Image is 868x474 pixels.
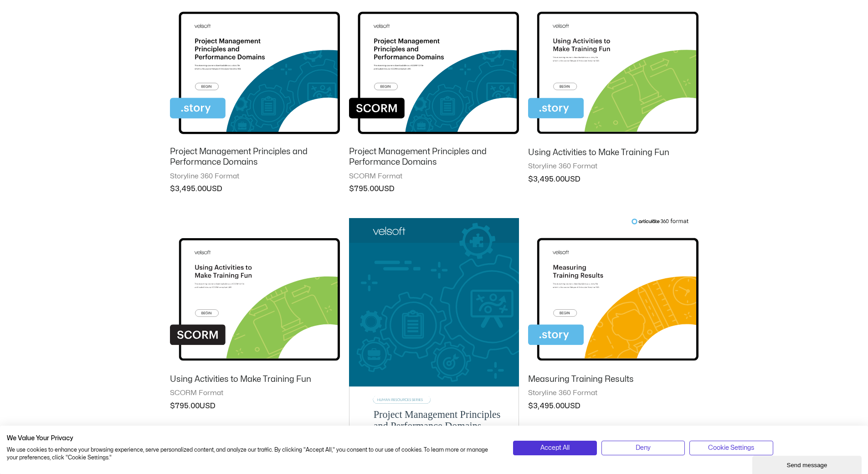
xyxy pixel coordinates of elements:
[528,389,698,398] span: Storyline 360 Format
[540,443,570,453] span: Accept All
[528,176,565,183] bdi: 3,495.00
[170,218,340,366] img: Using Activities to Make Training Fun
[708,443,754,453] span: Cookie Settings
[170,146,340,168] h2: Project Management Principles and Performance Domains
[528,402,565,410] bdi: 3,495.00
[349,172,519,181] span: SCORM Format
[528,374,698,385] h2: Measuring Training Results
[170,185,175,193] span: $
[528,374,698,389] a: Measuring Training Results
[528,402,533,410] span: $
[349,185,354,193] span: $
[528,218,698,366] img: Measuring Training Results
[513,441,596,455] button: Accept all cookies
[170,389,340,398] span: SCORM Format
[170,402,175,410] span: $
[752,454,863,474] iframe: chat widget
[170,374,340,389] a: Using Activities to Make Training Fun
[349,146,519,168] h2: Project Management Principles and Performance Domains
[689,441,773,455] button: Adjust cookie preferences
[170,172,340,181] span: Storyline 360 Format
[349,146,519,172] a: Project Management Principles and Performance Domains
[170,374,340,385] h2: Using Activities to Make Training Fun
[170,146,340,172] a: Project Management Principles and Performance Domains
[528,147,698,162] a: Using Activities to Make Training Fun
[349,218,519,459] img: Project Management Principles and Performance Domains
[7,446,499,462] p: We use cookies to enhance your browsing experience, serve personalized content, and analyze our t...
[601,441,685,455] button: Deny all cookies
[170,402,200,410] bdi: 795.00
[528,162,698,171] span: Storyline 360 Format
[170,185,206,193] bdi: 3,495.00
[528,176,533,183] span: $
[528,147,698,158] h2: Using Activities to Make Training Fun
[349,185,379,193] bdi: 795.00
[7,434,499,443] h2: We Value Your Privacy
[636,443,651,453] span: Deny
